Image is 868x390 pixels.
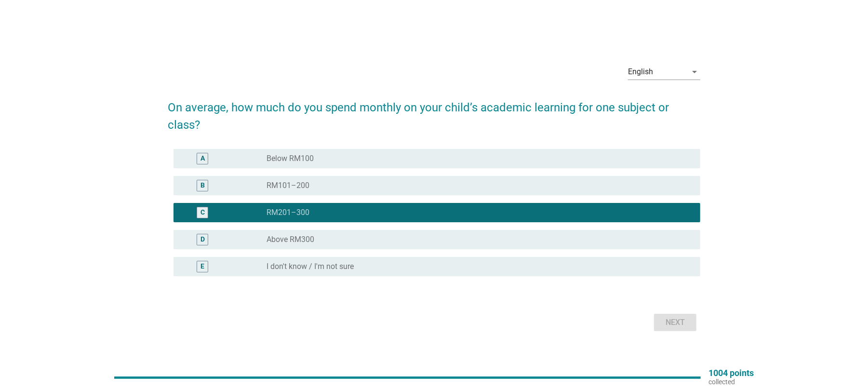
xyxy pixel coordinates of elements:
p: collected [708,377,754,386]
label: Above RM300 [267,235,314,244]
div: C [200,207,205,217]
div: A [200,153,205,163]
div: E [200,261,204,271]
label: I don't know / I'm not sure [267,262,354,271]
i: arrow_drop_down [689,66,700,78]
div: D [200,234,205,244]
label: RM201–300 [267,208,309,217]
div: English [628,67,653,76]
label: RM101–200 [267,181,309,190]
h2: On average, how much do you spend monthly on your child’s academic learning for one subject or cl... [168,89,700,134]
div: B [200,180,205,190]
label: Below RM100 [267,154,314,163]
p: 1004 points [708,369,754,377]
